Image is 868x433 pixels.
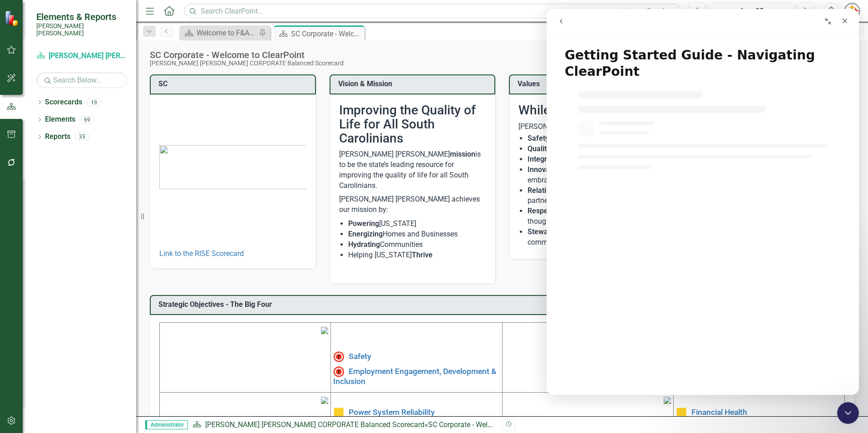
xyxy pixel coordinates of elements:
a: [PERSON_NAME] [PERSON_NAME] CORPORATE Balanced Scorecard [36,51,127,61]
li: : We deliver reliable and affordable products and services. [528,144,845,154]
span: Search [647,7,666,14]
li: Communities [348,240,486,250]
a: Elements [45,114,75,125]
a: Safety [349,352,371,361]
li: : We apply visionary thinking, creativity and adaptability to our work. Our culture embraces chan... [528,165,845,186]
div: SC Corporate - Welcome to ClearPoint [150,50,344,60]
p: [PERSON_NAME] [PERSON_NAME] achieves our mission by: [339,192,486,217]
strong: mission [450,150,475,158]
strong: Respect [528,207,554,215]
li: : We are honest, trustworthy, respectful and ethical. [528,154,845,165]
li: : Safety is critical in everything we do. [528,133,845,144]
li: : We treat others the way we want to be treated and respect their viewpoints, ideas and thoughts. [528,206,845,227]
img: ClearPoint Strategy [5,10,20,26]
img: mceclip3%20v3.png [321,397,328,404]
a: Power System Reliability [349,408,435,417]
a: Welcome to F&A Departmental Scorecard [182,27,256,39]
h3: SC [158,80,311,88]
iframe: Intercom live chat [547,9,859,395]
li: : Our family culture fosters a teamwork atmosphere in which open communication, partnerships and ... [528,186,845,207]
h2: While demonstrating our Values with all our Stakeholders [518,103,845,118]
small: [PERSON_NAME] [PERSON_NAME] [36,22,127,37]
li: Helping [US_STATE] [348,250,486,261]
a: Employment Engagement, Development & Inclusion [333,366,496,385]
h2: Improving the Quality of Life for All South Carolinians [339,103,486,145]
li: : We care for those things in which we have been entrusted and take seriously our commitment to t... [528,227,845,248]
a: Reports [45,132,70,142]
div: Welcome to F&A Departmental Scorecard [197,27,256,39]
strong: Hydrating [348,240,380,249]
button: Aug-25 [708,3,795,19]
h3: Strategic Objectives - The Big Four [158,300,849,309]
img: mceclip4.png [664,397,671,404]
span: Elements & Reports [36,11,127,22]
span: Administrator [145,420,188,429]
strong: Integrity [528,155,555,163]
strong: Quality [528,144,550,153]
input: Search ClearPoint... [184,3,682,19]
div: 33 [75,133,89,141]
a: Link to the RISE Scorecard [159,249,244,258]
strong: Thrive [412,251,433,259]
img: Cambria Fayall [844,3,860,19]
div: SC Corporate - Welcome to ClearPoint [291,28,362,39]
img: Caution [676,407,687,418]
a: Financial Health [691,408,747,417]
div: SC Corporate - Welcome to ClearPoint [428,420,548,429]
div: » [192,420,495,430]
strong: Innovation [528,165,562,174]
img: Caution [333,407,344,418]
li: Homes and Businesses [348,229,486,240]
a: Scorecards [45,97,82,108]
li: [US_STATE] [348,219,486,229]
img: Not Meeting Target [333,366,344,377]
h3: Values [518,80,849,88]
strong: Powering [348,219,379,228]
p: [PERSON_NAME] [PERSON_NAME] is to be the state’s leading resource for improving the quality of li... [339,149,486,192]
iframe: Intercom live chat [837,402,859,424]
a: [PERSON_NAME] [PERSON_NAME] CORPORATE Balanced Scorecard [205,420,424,429]
img: mceclip1%20v4.png [321,327,328,334]
p: [PERSON_NAME] [PERSON_NAME] include: [518,122,845,132]
button: Search [634,5,680,17]
h3: Vision & Mission [338,80,490,88]
div: 19 [87,98,101,106]
div: Aug-25 [711,6,792,17]
strong: Relationships [528,186,572,195]
input: Search Below... [36,72,127,88]
img: High Alert [333,351,344,362]
strong: Stewardship [528,227,568,236]
strong: Safety [528,134,549,143]
strong: Energizing [348,230,383,238]
div: 69 [80,116,94,123]
div: [PERSON_NAME] [PERSON_NAME] CORPORATE Balanced Scorecard [150,60,344,67]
